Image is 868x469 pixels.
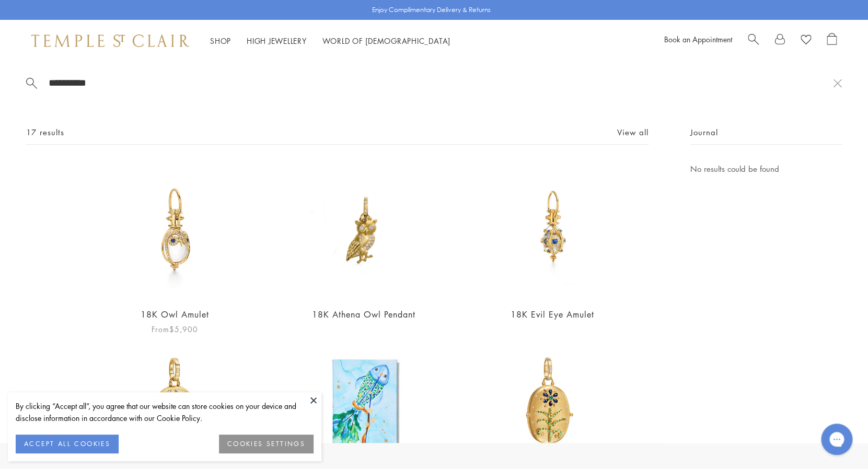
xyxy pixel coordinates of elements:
a: Open Shopping Bag [827,33,837,49]
iframe: Gorgias live chat messenger [816,420,858,459]
img: P51611-E11PVOWL [107,162,243,299]
span: Journal [690,126,718,139]
a: Book an Appointment [664,34,732,44]
div: By clicking “Accept all”, you agree that our website can store cookies on your device and disclos... [16,400,314,424]
button: ACCEPT ALL COOKIES [16,435,119,453]
a: 18K Athena Owl Pendant [311,309,415,320]
a: View all [617,126,649,138]
a: Search [748,33,759,49]
span: From [152,323,198,335]
a: 18K Owl Amulet [141,309,209,320]
nav: Main navigation [210,34,450,48]
span: $5,900 [169,324,198,334]
a: 18K Evil Eye Amulet [510,309,594,320]
img: Temple St. Clair [31,34,189,47]
p: Enjoy Complimentary Delivery & Returns [372,5,491,15]
img: 18K Athena Owl Pendant [295,162,432,299]
span: 17 results [26,126,64,139]
button: COOKIES SETTINGS [219,435,314,453]
p: No results could be found [690,162,842,175]
a: View Wishlist [801,33,811,49]
img: 18K Evil Eye Amulet [484,162,620,299]
a: High JewelleryHigh Jewellery [247,36,307,46]
a: ShopShop [210,36,231,46]
a: World of [DEMOGRAPHIC_DATA]World of [DEMOGRAPHIC_DATA] [322,36,450,46]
